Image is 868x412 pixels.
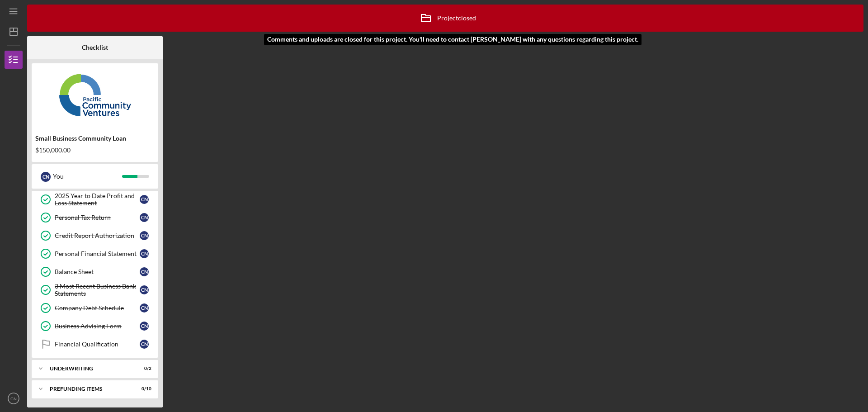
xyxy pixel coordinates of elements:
[82,44,108,51] b: Checklist
[55,341,140,348] div: Financial Qualification
[36,317,154,335] a: Business Advising FormCN
[140,195,149,204] div: C N
[35,147,155,154] div: $150,000.00
[10,396,17,401] text: CN
[5,389,23,407] button: CN
[36,335,154,353] a: Financial QualificationCN
[35,135,155,142] div: Small Business Community Loan
[135,366,151,371] div: 0 / 2
[55,322,140,330] div: Business Advising Form
[140,285,149,294] div: C N
[36,190,154,208] a: 2025 Year to Date Profit and Loss StatementCN
[50,366,129,371] div: Underwriting
[140,303,149,313] div: C N
[36,227,154,245] a: Credit Report AuthorizationCN
[140,231,149,240] div: C N
[55,232,140,239] div: Credit Report Authorization
[55,268,140,275] div: Balance Sheet
[140,340,149,349] div: C N
[415,7,476,29] div: Project closed
[36,245,154,263] a: Personal Financial StatementCN
[55,214,140,221] div: Personal Tax Return
[135,386,151,392] div: 0 / 10
[36,263,154,281] a: Balance SheetCN
[140,322,149,331] div: C N
[140,267,149,276] div: C N
[55,283,140,297] div: 3 Most Recent Business Bank Statements
[55,304,140,312] div: Company Debt Schedule
[53,169,122,184] div: You
[41,172,51,182] div: C N
[55,250,140,257] div: Personal Financial Statement
[36,299,154,317] a: Company Debt ScheduleCN
[36,281,154,299] a: 3 Most Recent Business Bank StatementsCN
[55,192,140,207] div: 2025 Year to Date Profit and Loss Statement
[140,213,149,222] div: C N
[50,386,129,392] div: Prefunding Items
[36,208,154,227] a: Personal Tax ReturnCN
[32,68,158,122] img: Product logo
[140,249,149,258] div: C N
